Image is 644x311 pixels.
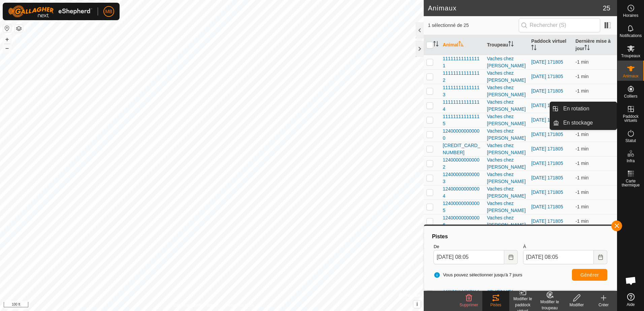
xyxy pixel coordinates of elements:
[458,42,464,47] p-sorticon: Activer pour trier
[487,171,526,185] div: Vaches chez [PERSON_NAME]
[8,5,92,18] img: Logo Gallagher
[563,302,590,308] div: Modifier
[576,88,589,94] span: 15 oct. 2025, 08 h 03
[443,200,481,214] span: 124000000000005
[531,88,563,94] a: [DATE] 171805
[3,35,11,43] button: +
[536,299,563,311] div: Modifier le troupeau
[487,55,526,69] div: Vaches chez [PERSON_NAME]
[550,116,617,130] li: En stockage
[15,25,23,33] button: Couches de carte
[603,3,610,13] span: 25
[626,303,635,307] span: Aide
[590,302,617,308] div: Créer
[443,171,481,185] span: 124000000000003
[576,204,589,209] span: 15 oct. 2025, 08 h 03
[531,204,563,209] a: [DATE] 171805
[576,74,589,79] span: 15 oct. 2025, 08 h 03
[482,302,509,308] div: Pistes
[443,157,481,171] span: 124000000000002
[576,175,589,180] span: 15 oct. 2025, 08 h 03
[576,161,589,166] span: 15 oct. 2025, 08 h 03
[105,8,112,15] span: MB
[440,35,484,55] th: Animal
[428,4,603,12] h2: Animaux
[487,70,526,84] div: Vaches chez [PERSON_NAME]
[594,250,607,264] button: Choose Date
[487,113,526,127] div: Vaches chez [PERSON_NAME]
[443,70,481,84] span: 111111111111112
[443,185,481,200] span: 124000000000004
[433,42,439,47] p-sorticon: Activer pour trier
[619,114,642,123] span: Paddock virtuels
[487,157,526,171] div: Vaches chez [PERSON_NAME]
[531,189,563,195] a: [DATE] 171805
[625,139,636,143] span: Statut
[531,46,537,51] p-sorticon: Activer pour trier
[576,218,589,224] span: 15 oct. 2025, 08 h 03
[576,146,589,151] span: 15 oct. 2025, 08 h 03
[443,55,481,69] span: 111111111111111
[459,303,478,307] span: Supprimer
[572,269,607,281] button: Générer
[619,179,642,187] span: Carte thermique
[621,271,641,291] div: Ouvrir le chat
[523,243,607,250] label: À
[531,218,563,224] a: [DATE] 171805
[487,128,526,142] div: Vaches chez [PERSON_NAME]
[519,18,600,32] input: Rechercher (S)
[443,84,481,98] span: 111111111111113
[433,272,522,278] span: Vous pouvez sélectionner jusqu'à 7 jours
[431,233,610,241] div: Pistes
[623,74,639,78] span: Animaux
[443,113,481,127] span: 111111111111115
[508,42,514,47] p-sorticon: Activer pour trier
[416,301,418,307] span: i
[531,74,563,79] a: [DATE] 171805
[626,159,635,163] span: Infra
[443,99,481,113] span: 111111111111114
[576,59,589,65] span: 15 oct. 2025, 08 h 03
[487,185,526,200] div: Vaches chez [PERSON_NAME]
[576,132,589,137] span: 15 oct. 2025, 08 h 03
[531,117,563,123] a: [DATE] 171805
[413,301,421,308] button: i
[550,102,617,115] li: En rotation
[559,116,617,130] a: En stockage
[170,302,217,308] a: Politique de confidentialité
[617,290,644,309] a: Aide
[443,214,481,229] span: 124000000000006
[621,54,640,58] span: Troupeaux
[531,132,563,137] a: [DATE] 171805
[433,243,518,250] label: De
[487,142,526,156] div: Vaches chez [PERSON_NAME]
[531,175,563,180] a: [DATE] 171805
[443,128,481,142] span: 124000000000000
[428,22,518,29] span: 1 sélectionné de 25
[584,46,590,51] p-sorticon: Activer pour trier
[580,272,599,278] span: Générer
[443,142,481,156] span: [CREDIT_CARD_NUMBER]
[3,24,11,32] button: Réinitialiser la carte
[531,59,563,65] a: [DATE] 171805
[225,302,254,308] a: Contactez-nous
[528,35,573,55] th: Paddock virtuel
[487,84,526,98] div: Vaches chez [PERSON_NAME]
[531,103,563,108] a: [DATE] 171805
[504,250,518,264] button: Choose Date
[573,35,617,55] th: Dernière mise à jour
[487,214,526,229] div: Vaches chez [PERSON_NAME]
[624,94,637,98] span: Colliers
[563,105,589,113] span: En rotation
[487,200,526,214] div: Vaches chez [PERSON_NAME]
[623,13,638,18] span: Horaires
[487,99,526,113] div: Vaches chez [PERSON_NAME]
[576,189,589,195] span: 15 oct. 2025, 08 h 03
[620,34,642,38] span: Notifications
[559,102,617,115] a: En rotation
[531,146,563,151] a: [DATE] 171805
[3,44,11,52] button: –
[531,161,563,166] a: [DATE] 171805
[563,119,593,127] span: En stockage
[484,35,528,55] th: Troupeau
